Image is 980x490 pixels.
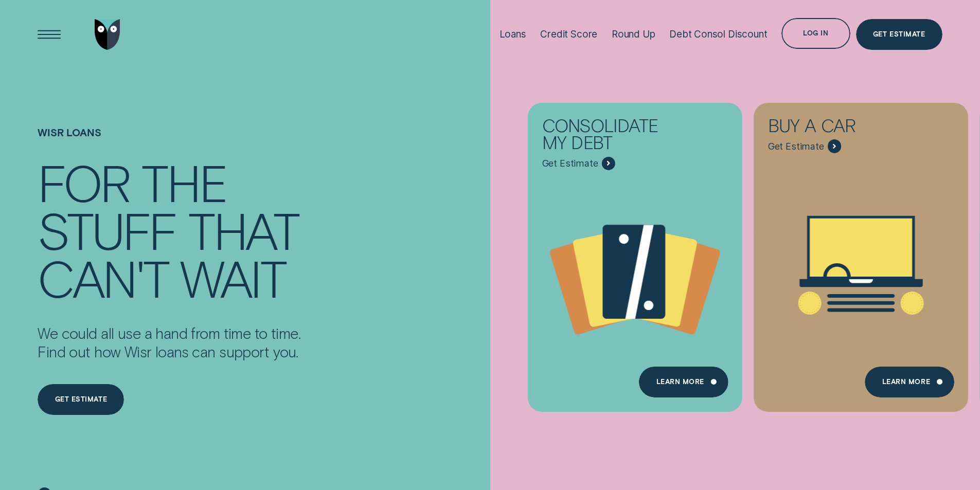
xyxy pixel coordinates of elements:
a: Get estimate [38,384,124,415]
button: Open Menu [34,19,65,50]
h1: Wisr loans [38,126,300,158]
div: wait [180,253,285,301]
div: can't [38,253,168,301]
button: Log in [781,18,850,49]
div: Buy a car [768,117,905,139]
a: Get Estimate [856,19,942,50]
div: that [188,206,298,253]
div: Loans [500,28,526,40]
img: Wisr [95,19,120,50]
div: the [141,158,226,206]
div: For [38,158,130,206]
span: Get Estimate [768,141,824,152]
a: Consolidate my debt - Learn more [528,102,742,403]
div: Debt Consol Discount [669,28,767,40]
h4: For the stuff that can't wait [38,158,300,301]
span: Get Estimate [542,158,598,169]
a: Buy a car - Learn more [754,102,968,403]
p: We could all use a hand from time to time. Find out how Wisr loans can support you. [38,324,300,361]
div: Credit Score [540,28,597,40]
div: Round Up [612,28,655,40]
div: stuff [38,206,176,253]
a: Learn More [865,367,954,397]
div: Consolidate my debt [542,117,680,156]
a: Learn more [639,367,728,397]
